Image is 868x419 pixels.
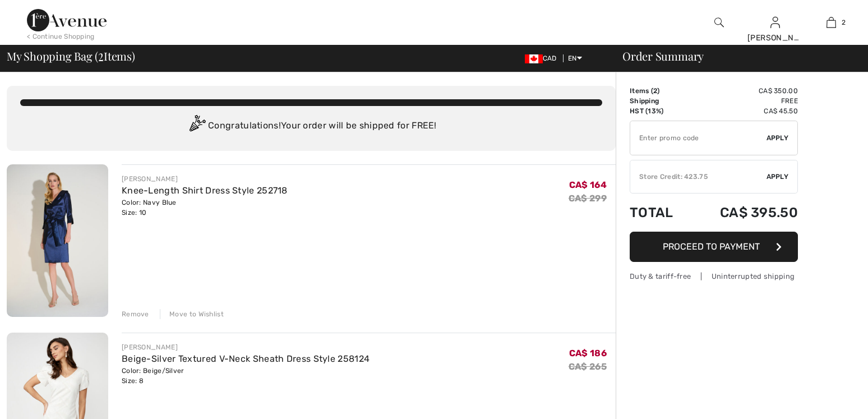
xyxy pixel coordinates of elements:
span: 2 [98,48,104,62]
div: Color: Beige/Silver Size: 8 [122,366,370,386]
input: Promo code [630,121,767,155]
span: CA$ 164 [569,179,607,190]
s: CA$ 299 [569,193,607,204]
div: Store Credit: 423.75 [630,172,767,182]
img: My Info [770,16,780,29]
img: Knee-Length Shirt Dress Style 252718 [7,164,108,317]
button: Proceed to Payment [630,232,798,262]
span: 2 [653,87,657,95]
div: Order Summary [609,50,861,62]
s: CA$ 265 [569,361,607,372]
td: Total [630,194,690,232]
div: Move to Wishlist [160,309,224,319]
div: Congratulations! Your order will be shipped for FREE! [20,115,602,137]
div: [PERSON_NAME] [122,174,288,184]
img: My Bag [827,16,836,29]
td: HST (13%) [630,106,690,116]
div: [PERSON_NAME] [122,342,370,352]
span: 2 [842,17,846,27]
img: 1ère Avenue [27,9,107,31]
div: Color: Navy Blue Size: 10 [122,197,288,218]
a: Knee-Length Shirt Dress Style 252718 [122,185,288,196]
td: CA$ 45.50 [690,106,798,116]
a: Sign In [770,17,780,27]
td: CA$ 350.00 [690,86,798,96]
span: CA$ 186 [569,348,607,358]
span: Proceed to Payment [663,241,760,252]
span: CAD [525,54,561,62]
a: 2 [804,16,858,29]
td: Shipping [630,96,690,106]
div: Duty & tariff-free | Uninterrupted shipping [630,271,798,282]
img: Congratulation2.svg [186,115,208,137]
img: search the website [714,16,724,29]
div: Remove [122,309,149,319]
img: Canadian Dollar [525,54,543,63]
span: Apply [767,133,789,143]
td: CA$ 395.50 [690,194,798,232]
div: [PERSON_NAME] [747,32,802,44]
span: EN [568,54,582,62]
div: < Continue Shopping [27,31,95,42]
span: My Shopping Bag ( Items) [7,50,135,62]
a: Beige-Silver Textured V-Neck Sheath Dress Style 258124 [122,353,370,364]
td: Free [690,96,798,106]
td: Items ( ) [630,86,690,96]
span: Apply [767,172,789,182]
